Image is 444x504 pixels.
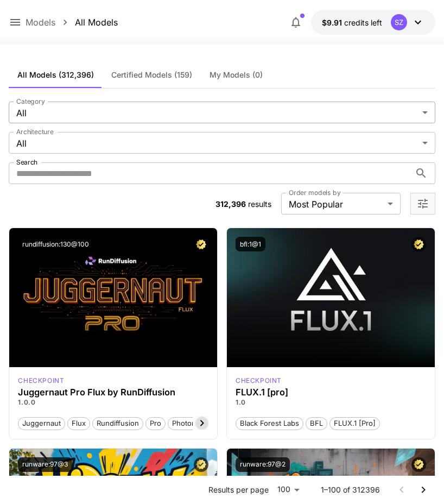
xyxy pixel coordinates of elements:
span: FLUX.1 [pro] [330,418,379,429]
button: bfl:1@1 [236,237,265,251]
nav: breadcrumb [26,16,118,29]
span: All [16,137,417,150]
button: runware:97@3 [18,457,72,472]
a: All Models [75,16,118,29]
button: $9.90702SZ [311,10,435,35]
span: rundiffusion [93,418,143,429]
span: juggernaut [18,418,65,429]
button: Open more filters [416,197,429,211]
a: Models [26,16,55,29]
div: FLUX.1 D [18,376,64,386]
span: Most Popular [289,198,383,211]
h3: FLUX.1 [pro] [236,387,426,398]
span: flux [68,418,90,429]
label: Order models by [289,188,340,197]
span: photorealism [168,418,219,429]
button: photorealism [168,416,220,430]
span: BFL [306,418,327,429]
span: My Models (0) [210,70,263,80]
div: 100 [273,482,303,497]
button: Certified Model – Vetted for best performance and includes a commercial license. [411,237,426,251]
span: All Models (312,396) [17,70,94,80]
div: SZ [391,14,407,30]
div: $9.90702 [322,17,382,28]
label: Category [16,97,45,106]
span: Black Forest Labs [236,418,303,429]
span: pro [146,418,165,429]
button: BFL [306,416,327,430]
span: results [248,199,271,209]
button: Certified Model – Vetted for best performance and includes a commercial license. [194,457,208,472]
button: rundiffusion [92,416,143,430]
span: credits left [344,18,382,27]
span: Certified Models (159) [111,70,192,80]
h3: Juggernaut Pro Flux by RunDiffusion [18,387,208,398]
p: checkpoint [18,376,64,386]
label: Search [16,157,37,167]
button: pro [145,416,166,430]
span: 312,396 [215,199,246,209]
button: Certified Model – Vetted for best performance and includes a commercial license. [194,237,208,251]
p: checkpoint [236,376,282,386]
p: 1.0 [236,398,426,407]
p: 1–100 of 312396 [321,484,380,495]
span: All [16,106,417,119]
button: juggernaut [18,416,65,430]
button: FLUX.1 [pro] [329,416,380,430]
button: Go to next page [413,479,434,501]
p: 1.0.0 [18,398,208,407]
div: fluxpro [236,376,282,386]
span: $9.91 [322,18,344,27]
button: runware:97@2 [236,457,290,472]
button: Certified Model – Vetted for best performance and includes a commercial license. [411,457,426,472]
button: Black Forest Labs [236,416,303,430]
button: rundiffusion:130@100 [18,237,93,251]
p: Results per page [208,484,269,495]
label: Architecture [16,127,53,136]
button: flux [67,416,90,430]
